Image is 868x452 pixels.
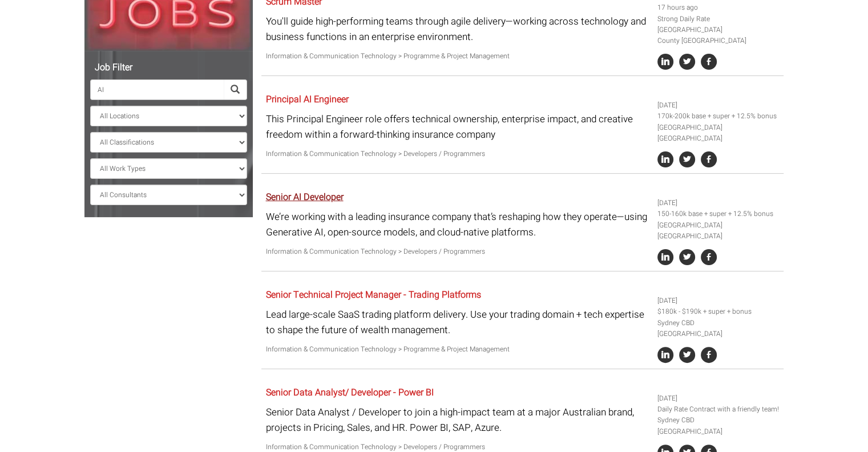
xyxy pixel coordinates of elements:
[266,190,344,204] a: Senior AI Developer
[266,51,649,62] p: Information & Communication Technology > Programme & Project Management
[266,405,649,435] p: Senior Data Analyst / Developer to join a high-impact team at a major Australian brand, projects ...
[266,14,649,45] p: You'll guide high-performing teams through agile delivery—working across technology and business ...
[657,220,780,242] li: [GEOGRAPHIC_DATA] [GEOGRAPHIC_DATA]
[657,393,780,404] li: [DATE]
[657,209,780,219] li: 150-160k base + super + 12.5% bonus
[266,288,481,302] a: Senior Technical Project Manager - Trading Platforms
[266,344,649,355] p: Information & Communication Technology > Programme & Project Management
[266,307,649,338] p: Lead large-scale SaaS trading platform delivery. Use your trading domain + tech expertise to shap...
[266,209,649,240] p: We’re working with a leading insurance company that’s reshaping how they operate—using Generative...
[90,63,247,73] h5: Job Filter
[657,25,780,46] li: [GEOGRAPHIC_DATA] County [GEOGRAPHIC_DATA]
[657,415,780,437] li: Sydney CBD [GEOGRAPHIC_DATA]
[657,404,780,415] li: Daily Rate Contract with a friendly team!
[266,386,434,399] a: Senior Data Analyst/ Developer - Power BI
[90,79,224,100] input: Search
[266,111,649,142] p: This Principal Engineer role offers technical ownership, enterprise impact, and creative freedom ...
[657,14,780,25] li: Strong Daily Rate
[266,246,649,257] p: Information & Communication Technology > Developers / Programmers
[657,100,780,111] li: [DATE]
[266,149,649,159] p: Information & Communication Technology > Developers / Programmers
[657,111,780,122] li: 170k-200k base + super + 12.5% bonus
[657,198,780,209] li: [DATE]
[657,122,780,144] li: [GEOGRAPHIC_DATA] [GEOGRAPHIC_DATA]
[657,2,780,13] li: 17 hours ago
[266,93,349,106] a: Principal AI Engineer
[657,306,780,317] li: $180k - $190k + super + bonus
[657,318,780,339] li: Sydney CBD [GEOGRAPHIC_DATA]
[657,295,780,306] li: [DATE]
